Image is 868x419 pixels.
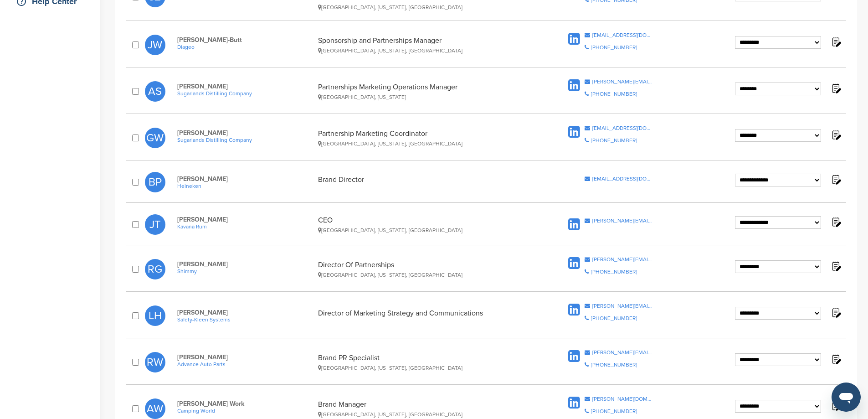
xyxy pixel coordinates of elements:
span: [PERSON_NAME]-Butt [177,36,313,44]
span: [PERSON_NAME] [177,83,313,90]
span: [PERSON_NAME] [177,353,313,361]
div: Director of Marketing Strategy and Communications [318,309,532,323]
div: Brand PR Specialist [318,353,532,371]
div: [GEOGRAPHIC_DATA], [US_STATE], [GEOGRAPHIC_DATA] [318,227,532,233]
div: [PHONE_NUMBER] [591,91,637,97]
span: [PERSON_NAME] [177,175,313,183]
div: [PERSON_NAME][EMAIL_ADDRESS][PERSON_NAME][DOMAIN_NAME] [592,303,653,309]
span: AW [145,398,165,419]
img: Notes [830,260,842,272]
div: [GEOGRAPHIC_DATA], [US_STATE], [GEOGRAPHIC_DATA] [318,140,532,147]
span: AS [145,81,165,102]
img: Notes [830,174,842,185]
div: [PHONE_NUMBER] [591,138,637,143]
img: Notes [830,307,842,318]
div: [EMAIL_ADDRESS][DOMAIN_NAME] [592,125,653,131]
img: Notes [830,83,842,94]
span: [PERSON_NAME] Work [177,400,313,408]
div: [PERSON_NAME][EMAIL_ADDRESS][PERSON_NAME][DOMAIN_NAME] [592,350,653,355]
div: [PHONE_NUMBER] [591,316,637,321]
div: Brand Director [318,175,532,189]
div: [EMAIL_ADDRESS][DOMAIN_NAME] [592,176,653,181]
span: GW [145,128,165,148]
div: [PERSON_NAME][EMAIL_ADDRESS][DOMAIN_NAME] [592,218,653,223]
div: [GEOGRAPHIC_DATA], [US_STATE], [GEOGRAPHIC_DATA] [318,4,532,10]
div: CEO [318,216,532,233]
img: Notes [830,353,842,365]
iframe: Button to launch messaging window [832,383,861,412]
a: Sugarlands Distilling Company [177,90,313,97]
div: [EMAIL_ADDRESS][DOMAIN_NAME] [592,32,653,38]
span: JW [145,35,165,55]
img: Notes [830,216,842,228]
div: [PHONE_NUMBER] [591,409,637,414]
div: [GEOGRAPHIC_DATA], [US_STATE] [318,94,532,100]
div: [GEOGRAPHIC_DATA], [US_STATE], [GEOGRAPHIC_DATA] [318,47,532,54]
span: [PERSON_NAME] [177,309,313,316]
span: JT [145,214,165,235]
div: [PERSON_NAME][EMAIL_ADDRESS][DOMAIN_NAME] [592,79,653,84]
a: Sugarlands Distilling Company [177,137,313,143]
div: Partnership Marketing Coordinator [318,129,532,147]
a: Advance Auto Parts [177,361,313,367]
div: Brand Manager [318,400,532,418]
a: Heineken [177,183,313,189]
span: [PERSON_NAME] [177,216,313,223]
div: [GEOGRAPHIC_DATA], [US_STATE], [GEOGRAPHIC_DATA] [318,272,532,278]
img: Notes [830,36,842,47]
a: Shimmy [177,268,313,274]
div: [PERSON_NAME][DOMAIN_NAME][EMAIL_ADDRESS][DOMAIN_NAME] [592,396,653,402]
div: [GEOGRAPHIC_DATA], [US_STATE], [GEOGRAPHIC_DATA] [318,365,532,371]
a: Camping World [177,408,313,414]
div: [PHONE_NUMBER] [591,269,637,274]
span: RG [145,259,165,279]
div: [PHONE_NUMBER] [591,45,637,50]
span: LH [145,305,165,326]
div: Sponsorship and Partnerships Manager [318,36,532,54]
span: [PERSON_NAME] [177,260,313,268]
span: BP [145,172,165,192]
a: Diageo [177,44,313,50]
a: Kavana Rum [177,223,313,230]
img: Notes [830,400,842,411]
div: Partnerships Marketing Operations Manager [318,83,532,100]
span: RW [145,352,165,372]
div: [GEOGRAPHIC_DATA], [US_STATE], [GEOGRAPHIC_DATA] [318,411,532,418]
img: Notes [830,129,842,140]
div: [PHONE_NUMBER] [591,362,637,367]
a: Safety-Kleen Systems [177,316,313,323]
span: [PERSON_NAME] [177,129,313,137]
div: Director Of Partnerships [318,260,532,278]
div: [PERSON_NAME][EMAIL_ADDRESS][DOMAIN_NAME] [592,257,653,262]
